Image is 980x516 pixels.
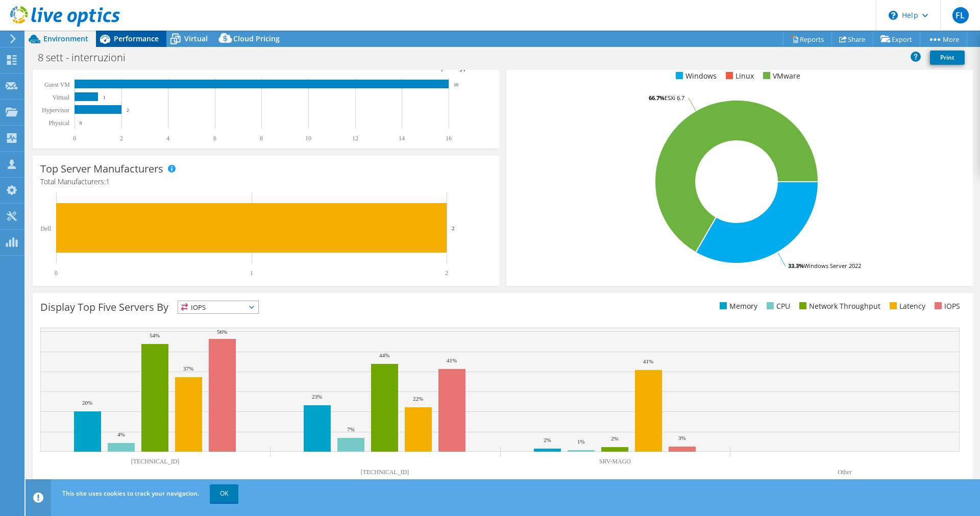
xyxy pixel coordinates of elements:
[250,269,253,277] text: 1
[233,34,280,43] span: Cloud Pricing
[399,135,405,142] text: 14
[783,31,832,47] a: Reports
[40,163,163,175] h3: Top Server Manufacturers
[413,396,423,402] text: 22%
[797,301,880,312] li: Network Throughput
[361,469,409,476] text: [TECHNICAL_ID]
[379,352,389,358] text: 44%
[873,31,920,47] a: Export
[544,437,551,443] text: 2%
[48,119,69,127] text: Physical
[53,94,70,101] text: Virtual
[114,34,159,43] span: Performance
[40,225,51,232] text: Dell
[150,332,160,338] text: 54%
[178,301,258,313] span: IOPS
[80,120,82,126] text: 0
[87,62,91,72] span: 3
[62,489,199,498] span: This site uses cookies to track your navigation.
[723,70,754,82] li: Linux
[347,426,355,432] text: 7%
[210,484,238,503] a: OK
[82,400,92,406] text: 20%
[166,135,169,142] text: 4
[40,176,492,187] h4: Total Manufacturers:
[33,52,141,63] h1: 8 sett - interruzioni
[42,107,69,114] text: Hypervisor
[920,31,967,47] a: More
[445,269,448,277] text: 2
[120,135,123,142] text: 2
[447,357,457,363] text: 41%
[55,269,58,277] text: 0
[665,94,684,102] tspan: ESXi 6.7
[131,458,180,465] text: [TECHNICAL_ID]
[217,329,227,335] text: 56%
[673,70,717,82] li: Windows
[183,365,193,372] text: 37%
[649,94,665,102] tspan: 66.7%
[952,7,969,23] span: FL
[184,34,208,43] span: Virtual
[930,51,965,65] a: Print
[73,135,76,142] text: 0
[577,438,585,445] text: 1%
[838,469,851,476] text: Other
[127,108,129,113] text: 2
[43,34,88,43] span: Environment
[643,358,653,364] text: 41%
[454,82,459,87] text: 16
[887,301,925,312] li: Latency
[106,177,110,186] span: 1
[352,135,358,142] text: 12
[599,458,631,465] text: SRV-MAGO
[788,262,804,269] tspan: 33.3%
[678,435,686,441] text: 3%
[831,31,873,47] a: Share
[312,394,322,400] text: 23%
[44,81,70,88] text: Guest VM
[452,225,455,231] text: 2
[611,435,619,441] text: 2%
[421,62,425,72] span: 8
[260,135,263,142] text: 8
[305,135,311,142] text: 10
[761,70,800,82] li: VMware
[117,431,125,437] text: 4%
[446,135,452,142] text: 16
[213,135,216,142] text: 6
[717,301,757,312] li: Memory
[804,262,861,269] tspan: Windows Server 2022
[103,95,106,100] text: 1
[932,301,960,312] li: IOPS
[889,11,898,20] svg: \n
[764,301,790,312] li: CPU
